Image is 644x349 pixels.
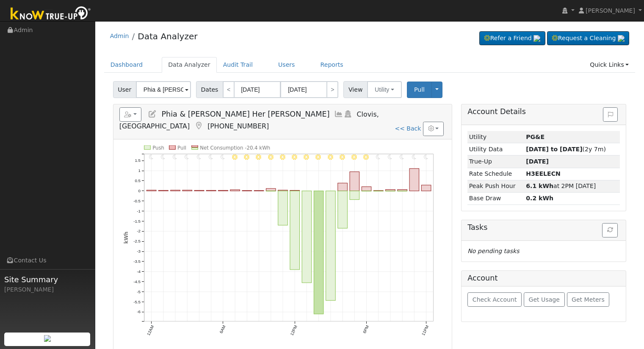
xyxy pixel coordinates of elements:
[123,232,129,244] text: kWh
[363,154,369,160] i: 6PM - Clear
[254,191,264,191] rect: onclick=""
[421,185,431,191] rect: onclick=""
[133,300,141,304] text: -5.5
[137,209,141,213] text: -1
[362,324,370,334] text: 6PM
[526,158,549,165] strong: [DATE]
[529,296,560,303] span: Get Usage
[467,180,524,192] td: Peak Push Hour
[146,190,156,191] rect: onclick=""
[136,81,191,98] input: Select a User
[326,191,335,300] rect: onclick=""
[603,107,618,122] button: Issue History
[526,170,561,177] strong: S
[424,154,428,160] i: 11PM - Clear
[388,154,392,160] i: 8PM - Clear
[232,154,238,160] i: 7AM - Clear
[376,154,380,160] i: 7PM - Clear
[185,154,189,160] i: 3AM - Clear
[526,195,553,202] strong: 0.2 kWh
[398,189,407,191] rect: onclick=""
[583,57,635,73] a: Quick Links
[209,154,213,160] i: 5AM - Clear
[350,191,359,200] rect: onclick=""
[177,145,186,151] text: Pull
[467,274,498,282] h5: Account
[525,180,620,192] td: at 2PM [DATE]
[137,269,141,274] text: -4
[268,154,273,160] i: 10AM - Clear
[182,190,192,191] rect: onclick=""
[196,154,201,160] i: 4AM - Clear
[138,188,141,193] text: 0
[272,57,301,73] a: Users
[412,154,416,160] i: 10PM - Clear
[290,191,300,270] rect: onclick=""
[400,154,404,160] i: 9PM - Clear
[133,199,141,203] text: -0.5
[6,5,95,24] img: Know True-Up
[161,110,329,118] span: Phia & [PERSON_NAME] Her [PERSON_NAME]
[137,289,141,294] text: -5
[572,296,605,303] span: Get Meters
[289,324,298,336] text: 12PM
[340,154,345,160] i: 4PM - Clear
[414,86,425,93] span: Pull
[146,324,155,336] text: 12AM
[567,292,610,307] button: Get Meters
[586,7,635,14] span: [PERSON_NAME]
[473,296,517,303] span: Check Account
[149,154,153,160] i: 12AM - Clear
[256,154,261,160] i: 9AM - Clear
[395,125,421,132] a: << Back
[207,122,269,130] span: [PHONE_NUMBER]
[133,279,141,284] text: -4.5
[137,249,141,254] text: -3
[338,191,348,228] rect: onclick=""
[44,335,51,342] img: retrieve
[526,183,553,189] strong: 6.1 kWh
[200,145,270,151] text: Net Consumption -20.4 kWh
[479,31,545,46] a: Refer a Friend
[171,190,180,191] rect: onclick=""
[133,259,141,264] text: -3.5
[526,146,582,153] strong: [DATE] to [DATE]
[173,154,177,160] i: 2AM - Clear
[350,172,359,191] rect: onclick=""
[334,110,343,118] a: Multi-Series Graph
[221,154,225,160] i: 6AM - Clear
[421,324,430,336] text: 11PM
[113,81,136,98] span: User
[338,183,348,191] rect: onclick=""
[242,191,252,191] rect: onclick=""
[4,274,91,285] span: Site Summary
[467,248,519,254] i: No pending tasks
[407,82,432,98] button: Pull
[104,57,149,73] a: Dashboard
[138,168,140,173] text: 1
[137,229,141,233] text: -2
[351,154,357,160] i: 5PM - Clear
[326,81,338,98] a: >
[524,292,565,307] button: Get Usage
[343,110,353,118] a: Login As (last 04/21/2025 11:51:44 AM)
[467,223,620,232] h5: Tasks
[328,154,333,160] i: 3PM - Clear
[217,57,259,73] a: Audit Trail
[467,292,522,307] button: Check Account
[152,145,164,151] text: Push
[618,35,625,42] img: retrieve
[533,35,540,42] img: retrieve
[110,33,129,39] a: Admin
[343,81,368,98] span: View
[194,122,203,130] a: Map
[162,57,217,73] a: Data Analyzer
[526,146,606,153] span: (2y 7m)
[467,192,524,204] td: Base Draw
[292,154,297,160] i: 12PM - Clear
